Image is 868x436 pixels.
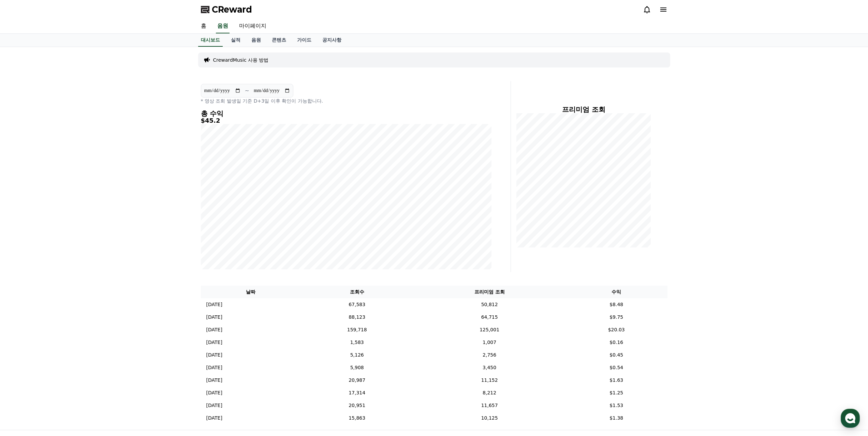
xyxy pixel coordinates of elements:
th: 날짜 [201,286,301,298]
a: 공지사항 [317,34,347,47]
td: 67,583 [300,298,413,311]
td: 8,212 [413,387,565,399]
td: $1.38 [565,412,667,424]
td: $0.16 [565,336,667,349]
td: 5,908 [300,361,413,374]
td: 159,718 [300,324,413,336]
p: [DATE] [206,301,222,308]
td: 64,715 [413,311,565,324]
td: $1.53 [565,399,667,412]
td: 11,657 [413,399,565,412]
a: CReward [201,4,252,15]
td: $8.48 [565,298,667,311]
a: 가이드 [292,34,317,47]
td: $1.63 [565,374,667,387]
p: [DATE] [206,389,222,396]
td: 20,987 [300,374,413,387]
p: [DATE] [206,351,222,359]
a: CrewardMusic 사용 방법 [213,57,269,63]
p: [DATE] [206,415,222,422]
td: 50,812 [413,298,565,311]
p: * 영상 조회 발생일 기준 D+3일 이후 확인이 가능합니다. [201,97,491,104]
td: $0.45 [565,349,667,361]
td: 3,450 [413,361,565,374]
td: 15,863 [300,412,413,424]
td: $9.75 [565,311,667,324]
h4: 프리미엄 조회 [516,106,651,113]
td: 1,583 [300,336,413,349]
span: CReward [212,4,252,15]
td: 1,007 [413,336,565,349]
p: [DATE] [206,377,222,384]
p: [DATE] [206,326,222,333]
td: $1.25 [565,387,667,399]
a: 실적 [225,34,246,47]
td: 11,152 [413,374,565,387]
td: 5,126 [300,349,413,361]
a: 홈 [195,19,212,33]
td: 2,756 [413,349,565,361]
h5: $45.2 [201,117,491,124]
td: 20,951 [300,399,413,412]
th: 수익 [565,286,667,298]
p: [DATE] [206,314,222,321]
a: 마이페이지 [234,19,272,33]
a: 대시보드 [198,34,223,47]
td: $0.54 [565,361,667,374]
a: 콘텐츠 [266,34,292,47]
td: 125,001 [413,324,565,336]
a: 음원 [246,34,266,47]
h4: 총 수익 [201,110,491,117]
th: 조회수 [300,286,413,298]
a: 음원 [216,19,230,33]
td: 88,123 [300,311,413,324]
p: ~ [245,87,249,95]
p: [DATE] [206,339,222,346]
td: 10,125 [413,412,565,424]
p: [DATE] [206,402,222,409]
p: [DATE] [206,364,222,371]
td: 17,314 [300,387,413,399]
th: 프리미엄 조회 [413,286,565,298]
td: $20.03 [565,324,667,336]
